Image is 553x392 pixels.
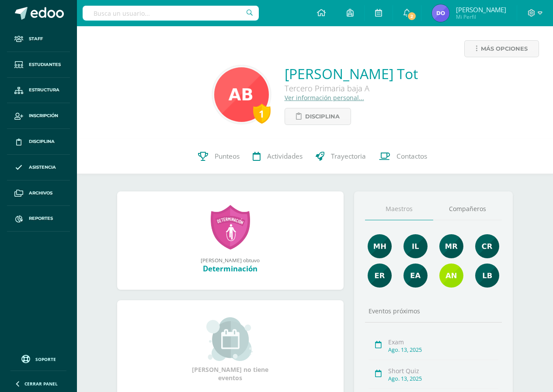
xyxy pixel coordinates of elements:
[214,67,269,122] img: 5441298e29dbb687250a3b8e6d929f7b.png
[388,375,498,382] div: Ago. 13, 2025
[285,83,418,94] div: Tercero Primaria baja A
[29,190,52,197] span: Archivos
[372,139,434,174] a: Contactos
[403,234,428,258] img: 995ea58681eab39e12b146a705900397.png
[7,180,70,206] a: Archivos
[29,87,59,94] span: Estructura
[396,152,427,161] span: Contactos
[187,317,274,382] div: [PERSON_NAME] no tiene eventos
[433,198,502,220] a: Compañeros
[267,152,303,161] span: Actividades
[7,26,70,52] a: Staff
[365,198,434,220] a: Maestros
[285,108,351,125] a: Disciplina
[7,52,70,78] a: Estudiantes
[29,61,61,68] span: Estudiantes
[388,338,498,346] div: Exam
[403,264,428,288] img: 311112f3db6f217176375fa3736fe892.png
[388,367,498,375] div: Short Quiz
[475,234,499,258] img: 104ce5d173fec743e2efb93366794204.png
[456,13,506,21] span: Mi Perfil
[29,112,58,119] span: Inscripción
[126,257,335,264] div: [PERSON_NAME] obtuvo
[285,94,364,102] a: Ver información personal...
[368,264,392,288] img: 6ee8f939e44d4507d8a11da0a8fde545.png
[7,155,70,180] a: Asistencia
[215,152,240,161] span: Punteos
[432,4,449,22] img: 580415d45c0d8f7ad9595d428b689caf.png
[29,35,43,42] span: Staff
[439,264,463,288] img: 1e6da3caa48469e414aff1513e5572d1.png
[126,264,335,274] div: Determinación
[481,41,528,57] span: Más opciones
[285,64,418,83] a: [PERSON_NAME] Tot
[191,139,246,174] a: Punteos
[475,264,499,288] img: 3c79081a864d93fd68e21e20d0faa009.png
[7,129,70,155] a: Disciplina
[331,152,366,161] span: Trayectoria
[29,164,56,171] span: Asistencia
[246,139,309,174] a: Actividades
[83,6,259,21] input: Busca un usuario...
[305,108,340,125] span: Disciplina
[24,381,58,387] span: Cerrar panel
[464,40,539,57] a: Más opciones
[29,138,55,145] span: Disciplina
[365,307,502,315] div: Eventos próximos
[7,206,70,232] a: Reportes
[7,78,70,104] a: Estructura
[456,5,506,14] span: [PERSON_NAME]
[368,234,392,258] img: ba90ae0a71b5cc59f48a45ce1cfd1324.png
[388,346,498,354] div: Ago. 13, 2025
[7,103,70,129] a: Inscripción
[309,139,372,174] a: Trayectoria
[206,317,254,361] img: event_small.png
[29,215,53,222] span: Reportes
[407,11,417,21] span: 2
[439,234,463,258] img: de7dd2f323d4d3ceecd6bfa9930379e0.png
[253,104,271,124] div: 1
[10,353,66,364] a: Soporte
[35,356,56,362] span: Soporte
